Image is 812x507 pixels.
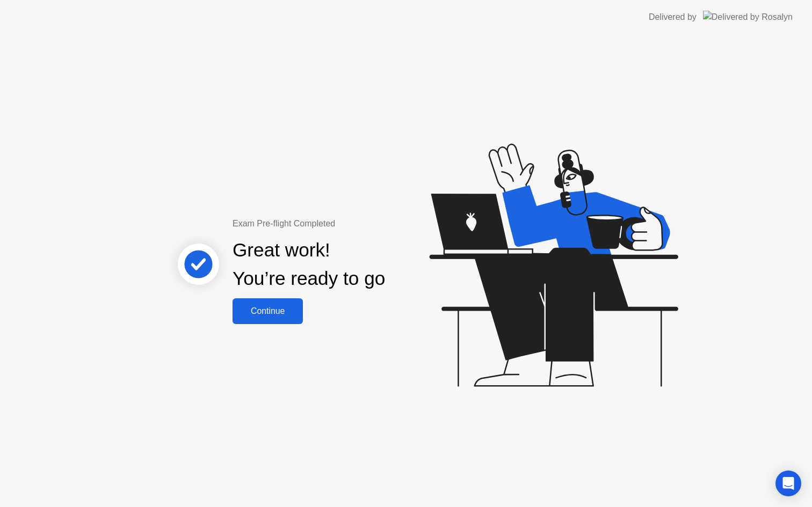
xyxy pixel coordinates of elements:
[233,298,303,324] button: Continue
[233,217,454,230] div: Exam Pre-flight Completed
[236,306,300,316] div: Continue
[775,471,801,496] div: Open Intercom Messenger
[703,11,793,23] img: Delivered by Rosalyn
[649,11,697,24] div: Delivered by
[233,236,385,293] div: Great work! You’re ready to go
